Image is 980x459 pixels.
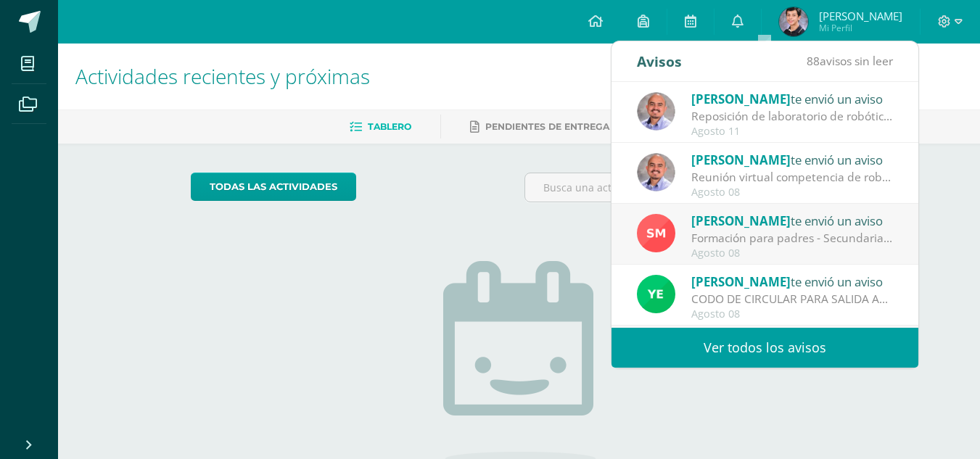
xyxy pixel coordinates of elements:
span: [PERSON_NAME] [691,273,791,290]
span: Actividades recientes y próximas [75,62,370,90]
div: Agosto 08 [691,247,893,260]
a: todas las Actividades [191,173,356,201]
span: Mi Perfil [819,22,902,34]
img: fd93c6619258ae32e8e829e8701697bb.png [637,275,675,313]
div: CODO DE CIRCULAR PARA SALIDA AL TEATRO: Buenas tardes estimados padres de familia, les deseo un e... [691,291,893,307]
div: Avisos [637,41,682,81]
div: Agosto 11 [691,125,893,138]
span: avisos sin leer [807,53,893,69]
div: te envió un aviso [691,89,893,108]
a: Pendientes de entrega [470,115,609,138]
span: Tablero [368,121,411,132]
div: Formación para padres - Secundaria: Estimada Familia Marista del Liceo Guatemala, saludos y bendi... [691,230,893,247]
span: [PERSON_NAME] [691,152,791,168]
a: Ver todos los avisos [612,328,918,368]
div: Reunión virtual competencia de robótica en Cobán: Buen día saludos cordiales, el día de hoy a las... [691,169,893,186]
div: te envió un aviso [691,150,893,169]
input: Busca una actividad próxima aquí... [525,173,847,202]
span: Pendientes de entrega [485,121,609,132]
a: Tablero [350,115,411,138]
img: f4ddca51a09d81af1cee46ad6847c426.png [637,153,675,191]
div: te envió un aviso [691,211,893,230]
div: te envió un aviso [691,272,893,291]
span: [PERSON_NAME] [691,212,791,229]
span: 88 [807,53,820,69]
div: Agosto 08 [691,186,893,199]
div: Agosto 08 [691,308,893,321]
span: [PERSON_NAME] [691,91,791,107]
span: [PERSON_NAME] [819,9,902,23]
img: 66c0ed185357e61c7382b84f9c84ef35.png [779,7,808,36]
img: f4ddca51a09d81af1cee46ad6847c426.png [637,92,675,131]
div: Reposición de laboratorio de robótica - martes 12: Buenas tardes mis estimados, adjunto los nombr... [691,108,893,125]
img: a4c9654d905a1a01dc2161da199b9124.png [637,214,675,252]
